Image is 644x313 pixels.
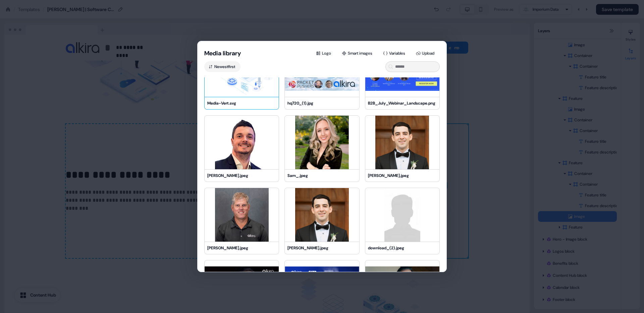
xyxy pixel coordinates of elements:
img: ted.jpeg [205,188,279,242]
div: [PERSON_NAME].jpeg [207,245,276,251]
img: Chris_Noon.jpeg [205,116,279,169]
div: B2B_July_Webinar_Landscape.png [368,100,437,107]
button: Newestfirst [204,61,240,72]
img: Carlos.jpeg [285,188,359,242]
div: hq720_(1).jpg [287,100,356,107]
div: [PERSON_NAME].jpeg [368,172,437,179]
img: download_(2).jpeg [365,188,439,242]
button: Media library [204,49,241,57]
button: Logo [312,48,336,59]
div: [PERSON_NAME].jpeg [207,172,276,179]
div: Sam_.jpeg [287,172,356,179]
button: Upload [412,48,440,59]
div: Media-Vert.svg [207,100,276,107]
button: Smart images [338,48,378,59]
div: download_(2).jpeg [368,245,437,251]
button: Variables [379,48,411,59]
div: [PERSON_NAME].jpeg [287,245,356,251]
img: Carlos.jpeg [365,116,439,169]
img: Sam_.jpeg [285,116,359,169]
